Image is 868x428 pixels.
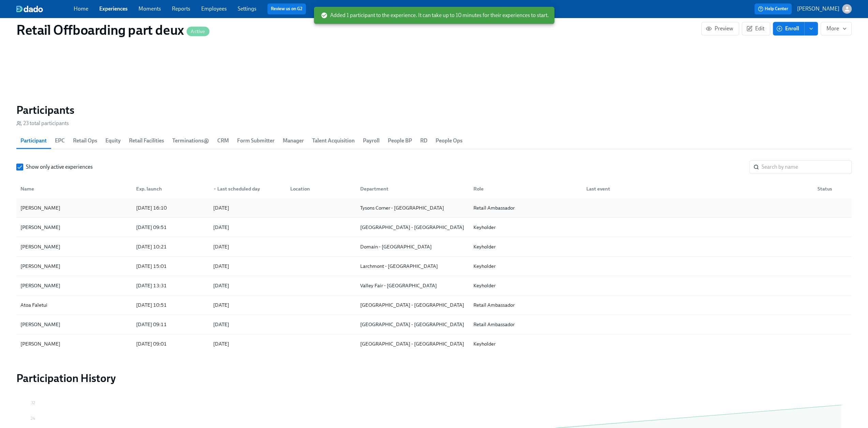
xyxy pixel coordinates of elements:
span: Participant [20,136,47,146]
div: [DATE] [210,262,285,270]
div: Name [18,182,131,196]
span: Enroll [778,25,799,32]
div: [PERSON_NAME][DATE] 10:21[DATE]Domain - [GEOGRAPHIC_DATA]Keyholder [16,237,852,257]
div: [DATE] 09:51 [133,223,208,231]
a: Review us on G2 [271,5,303,12]
div: [DATE] 15:01 [133,262,208,270]
h1: Retail Offboarding part deux [16,22,209,38]
div: Keyholder [470,223,580,231]
div: [DATE] 10:21 [133,243,208,251]
div: Last event [581,182,812,196]
div: Retail Ambassador [470,320,580,328]
span: Talent Acquisition [312,136,355,146]
div: Department [357,185,468,193]
div: Location [288,185,355,193]
tspan: 32 [31,400,35,405]
button: [PERSON_NAME] [797,4,852,14]
div: [GEOGRAPHIC_DATA] - [GEOGRAPHIC_DATA] [357,223,468,231]
div: 23 total participants [16,120,69,127]
div: Keyholder [470,243,580,251]
span: ▼ [213,187,217,191]
input: Search by name [762,160,852,174]
div: [PERSON_NAME][DATE] 09:11[DATE][GEOGRAPHIC_DATA] - [GEOGRAPHIC_DATA]Retail Ambassador [16,315,852,334]
a: Reports [172,5,190,12]
a: Employees [201,5,227,12]
div: [DATE] [210,320,285,328]
div: Last event [584,185,812,193]
a: Home [74,5,88,12]
button: Enroll [773,22,804,35]
div: [DATE] [210,243,285,251]
div: [GEOGRAPHIC_DATA] - [GEOGRAPHIC_DATA] [357,320,468,328]
div: Valley Fair - [GEOGRAPHIC_DATA] [357,281,468,290]
button: Help Center [754,3,792,14]
span: Payroll [363,136,380,146]
h2: Participation History [16,371,852,385]
div: Retail Ambassador [470,301,580,309]
div: [PERSON_NAME][DATE] 13:31[DATE]Valley Fair - [GEOGRAPHIC_DATA]Keyholder [16,276,852,295]
a: dado [16,5,74,12]
div: [PERSON_NAME][DATE] 15:01[DATE]Larchmont - [GEOGRAPHIC_DATA]Keyholder [16,257,852,276]
div: Name [18,185,131,193]
span: Retail Ops [73,136,97,146]
span: Added 1 participant to the experience. It can take up to 10 minutes for their experiences to start. [321,12,549,19]
div: Keyholder [470,262,580,270]
div: Role [468,182,580,196]
tspan: 24 [31,416,35,421]
div: Atoa Faletui[DATE] 10:51[DATE][GEOGRAPHIC_DATA] - [GEOGRAPHIC_DATA]Retail Ambassador [16,295,852,315]
div: Atoa Faletui [18,301,131,309]
a: Experiences [99,5,128,12]
a: Settings [238,5,256,12]
div: Status [815,185,850,193]
div: [GEOGRAPHIC_DATA] - [GEOGRAPHIC_DATA] [357,301,468,309]
div: Keyholder [470,340,580,348]
div: [PERSON_NAME] [18,223,131,231]
div: [GEOGRAPHIC_DATA] - [GEOGRAPHIC_DATA] [357,340,468,348]
div: Location [285,182,355,196]
div: [PERSON_NAME][DATE] 09:01[DATE][GEOGRAPHIC_DATA] - [GEOGRAPHIC_DATA]Keyholder [16,334,852,354]
div: [DATE] 09:11 [133,320,208,328]
div: Status [812,182,850,196]
span: More [826,25,846,32]
button: More [821,22,852,35]
a: Moments [138,5,161,12]
div: [DATE] 09:01 [133,340,208,348]
div: [DATE] [210,301,285,309]
div: [DATE] 13:31 [133,281,208,290]
div: Larchmont - [GEOGRAPHIC_DATA] [357,262,468,270]
span: Help Center [758,5,788,12]
span: Equity [105,136,121,146]
p: [PERSON_NAME] [797,5,839,13]
div: [DATE] [210,340,285,348]
span: RD [420,136,427,146]
div: [PERSON_NAME] [18,281,131,290]
div: Domain - [GEOGRAPHIC_DATA] [357,243,468,251]
span: Terminations@ [172,136,209,146]
div: Exp. launch [133,185,208,193]
span: People BP [388,136,412,146]
span: Manager [283,136,304,146]
div: ▼Last scheduled day [208,182,285,196]
button: Review us on G2 [267,3,306,14]
div: [PERSON_NAME][DATE] 09:51[DATE][GEOGRAPHIC_DATA] - [GEOGRAPHIC_DATA]Keyholder [16,218,852,237]
div: [DATE] 10:51 [133,301,208,309]
div: [PERSON_NAME] [18,204,63,212]
div: [PERSON_NAME] [18,320,131,328]
span: Form Submitter [237,136,275,146]
h2: Participants [16,103,852,117]
div: [DATE] [210,204,285,212]
div: Exp. launch [131,182,208,196]
div: Keyholder [470,281,580,290]
span: EPC [55,136,65,146]
span: Show only active experiences [26,163,93,171]
button: Preview [701,22,739,35]
div: Tysons Corner - [GEOGRAPHIC_DATA] [357,204,468,212]
button: Edit [742,22,770,35]
div: [PERSON_NAME] [18,340,131,348]
button: enroll [804,22,818,35]
div: [DATE] [210,223,285,231]
span: Edit [748,25,764,32]
span: People Ops [436,136,462,146]
span: Retail Facilities [129,136,164,146]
